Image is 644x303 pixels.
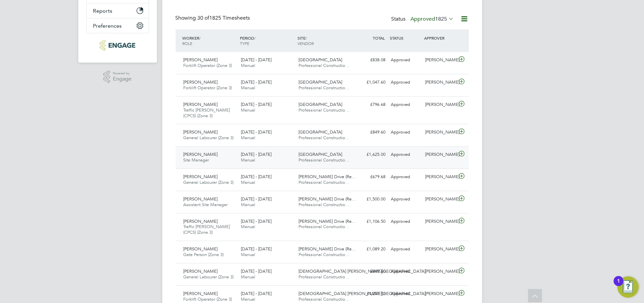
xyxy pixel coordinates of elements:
span: [GEOGRAPHIC_DATA] [299,151,342,157]
span: Professional Constructio… [299,63,349,68]
span: Site Manager [184,157,209,163]
span: [PERSON_NAME] [184,174,218,179]
span: Professional Constructio… [299,85,349,91]
div: APPROVER [422,32,457,44]
span: Manual [241,63,255,68]
span: 1825 Timesheets [198,15,250,21]
span: [PERSON_NAME] [184,102,218,107]
div: WORKER [181,32,239,49]
span: General Labourer (Zone 3) [184,274,234,280]
button: Open Resource Center, 1 new notification [617,276,639,298]
span: Professional Constructio… [299,179,349,185]
div: £1,500.00 [353,194,388,205]
div: £1,257.12 [353,288,388,299]
div: Approved [388,171,423,182]
span: [DATE] - [DATE] [241,196,272,202]
span: [PERSON_NAME] [184,268,218,274]
span: Professional Constructio… [299,224,349,229]
span: Forklift Operator (Zone 3) [184,85,232,91]
span: Manual [241,296,255,302]
span: ROLE [183,41,193,46]
span: Traffic [PERSON_NAME] (CPCS) (Zone 3) [184,107,230,119]
div: [PERSON_NAME] [422,194,457,205]
div: [PERSON_NAME] [422,244,457,255]
span: Manual [241,179,255,185]
div: Approved [388,127,423,138]
span: [GEOGRAPHIC_DATA] [299,102,342,107]
div: £679.68 [353,171,388,182]
div: [PERSON_NAME] [422,171,457,182]
div: Approved [388,99,423,110]
span: [PERSON_NAME] [184,291,218,296]
div: [PERSON_NAME] [422,77,457,88]
div: [PERSON_NAME] [422,216,457,227]
span: Manual [241,107,255,113]
div: [PERSON_NAME] [422,288,457,299]
div: Approved [388,55,423,66]
div: [PERSON_NAME] [422,127,457,138]
span: 30 of [198,15,210,21]
button: Preferences [87,18,149,33]
div: £1,625.00 [353,149,388,160]
div: [PERSON_NAME] [422,149,457,160]
span: [PERSON_NAME] [184,246,218,252]
div: Approved [388,244,423,255]
span: General Labourer (Zone 3) [184,135,234,141]
div: £1,047.60 [353,77,388,88]
div: PERIOD [238,32,296,49]
span: Manual [241,252,255,257]
span: Professional Constructio… [299,135,349,141]
span: [DEMOGRAPHIC_DATA] [PERSON_NAME][GEOGRAPHIC_DATA] [299,268,425,274]
span: Manual [241,135,255,141]
span: / [254,35,256,41]
span: [DATE] - [DATE] [241,291,272,296]
div: Approved [388,77,423,88]
span: Professional Constructio… [299,202,349,207]
span: Powered by [113,71,132,76]
div: STATUS [388,32,423,44]
span: [DATE] - [DATE] [241,174,272,179]
span: [PERSON_NAME] [184,218,218,224]
span: [PERSON_NAME] [184,196,218,202]
span: Manual [241,85,255,91]
img: pcrnet-logo-retina.png [100,40,135,51]
div: [PERSON_NAME] [422,99,457,110]
span: [PERSON_NAME] [184,79,218,85]
span: Professional Constructio… [299,274,349,280]
div: Approved [388,149,423,160]
div: £838.08 [353,55,388,66]
div: Approved [388,194,423,205]
span: [PERSON_NAME] [184,129,218,135]
span: Gate Person (Zone 3) [184,252,224,257]
div: £1,089.20 [353,244,388,255]
span: Manual [241,224,255,229]
a: Powered byEngage [103,71,132,83]
span: [PERSON_NAME] Drive (Re… [299,246,356,252]
span: General Labourer (Zone 3) [184,179,234,185]
span: [DATE] - [DATE] [241,57,272,63]
span: Forklift Operator (Zone 3) [184,296,232,302]
button: Reports [87,3,149,18]
label: Approved [411,16,454,22]
span: [PERSON_NAME] [184,151,218,157]
span: [PERSON_NAME] [184,57,218,63]
div: [PERSON_NAME] [422,266,457,277]
span: 1825 [435,16,447,22]
div: [PERSON_NAME] [422,55,457,66]
span: [DEMOGRAPHIC_DATA] [PERSON_NAME][GEOGRAPHIC_DATA] [299,291,425,296]
span: Engage [113,76,132,82]
div: Approved [388,288,423,299]
div: Approved [388,216,423,227]
span: [DATE] - [DATE] [241,151,272,157]
span: Manual [241,157,255,163]
span: Manual [241,202,255,207]
span: TYPE [240,41,249,46]
span: [DATE] - [DATE] [241,218,272,224]
span: [DATE] - [DATE] [241,102,272,107]
span: [GEOGRAPHIC_DATA] [299,57,342,63]
a: Go to home page [86,40,149,51]
span: [GEOGRAPHIC_DATA] [299,79,342,85]
div: Status [391,15,455,24]
span: Preferences [93,23,122,29]
div: £1,106.50 [353,216,388,227]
